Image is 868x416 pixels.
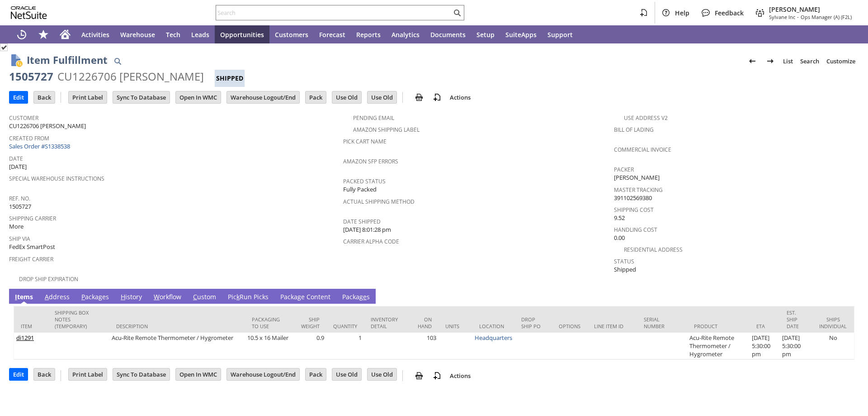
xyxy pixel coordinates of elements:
input: Sync To Database [113,368,170,380]
span: k [236,292,240,301]
span: [PERSON_NAME] [769,5,852,14]
td: 103 [409,333,439,359]
div: Item [21,323,41,330]
a: Custom [191,292,218,302]
span: More [9,222,24,231]
span: A [45,292,49,301]
td: Acu-Rite Remote Thermometer / Hygrometer [687,333,750,359]
span: Forecast [319,30,345,39]
a: Package Content [278,292,333,302]
a: Created From [9,134,49,142]
span: e [363,292,367,301]
img: Quick Find [112,56,123,67]
a: Items [13,292,35,302]
td: 0.9 [291,333,326,359]
span: [DATE] [9,163,27,171]
span: Warehouse [120,30,155,39]
a: Master Tracking [614,186,663,194]
a: PickRun Picks [226,292,271,302]
span: FedEx SmartPost [9,243,55,251]
input: Use Old [368,368,396,380]
img: print.svg [414,92,425,103]
input: Warehouse Logout/End [227,91,299,103]
span: Sylvane Inc [769,14,795,20]
span: Documents [430,30,466,39]
a: Actions [446,93,474,101]
input: Open In WMC [176,368,221,380]
a: Packages [79,292,111,302]
input: Edit [9,368,28,380]
span: C [193,292,197,301]
div: Shipped [215,70,245,87]
div: Description [116,323,238,330]
a: History [118,292,144,302]
a: Forecast [314,25,351,43]
span: Activities [81,30,109,39]
span: H [121,292,125,301]
span: - [797,14,799,20]
input: Print Label [69,368,107,380]
a: Amazon Shipping Label [353,126,420,134]
span: g [297,292,301,301]
div: Serial Number [644,316,680,330]
input: Pack [306,91,326,103]
a: SuiteApps [500,25,542,43]
input: Warehouse Logout/End [227,368,299,380]
a: Customer [9,114,38,122]
a: Documents [425,25,471,43]
div: On Hand [415,316,432,330]
a: Packed Status [343,177,386,185]
div: Units [445,323,466,330]
span: 0.00 [614,234,625,242]
td: No [812,333,854,359]
span: Opportunities [220,30,264,39]
a: Opportunities [215,25,269,43]
a: Workflow [151,292,184,302]
svg: Shortcuts [38,29,49,40]
a: List [779,54,797,68]
input: Use Old [368,91,396,103]
div: Location [479,323,508,330]
svg: Recent Records [16,29,27,40]
a: Shipping Cost [614,206,654,214]
svg: Home [60,29,71,40]
td: 10.5 x 16 Mailer [245,333,291,359]
a: Activities [76,25,115,43]
a: Date Shipped [343,218,381,225]
span: CU1226706 [PERSON_NAME] [9,122,86,130]
td: Acu-Rite Remote Thermometer / Hygrometer [109,333,245,359]
span: Feedback [715,9,744,17]
a: Reports [351,25,386,43]
a: di1291 [16,334,34,342]
a: Pick Cart Name [343,138,387,145]
td: [DATE] 5:30:00 pm [780,333,812,359]
img: Previous [747,56,758,67]
a: Shipping Carrier [9,215,56,222]
a: Date [9,155,23,163]
a: Unrolled view on [843,291,854,301]
a: Special Warehouse Instructions [9,175,104,182]
img: Next [765,56,776,67]
div: ETA [756,323,773,330]
span: 391102569380 [614,194,652,202]
div: 1505727 [9,69,53,84]
div: Packaging to Use [252,316,284,330]
a: Address [42,292,72,302]
a: Warehouse [115,25,160,43]
input: Open In WMC [176,91,221,103]
div: Inventory Detail [371,316,402,330]
a: Leads [186,25,215,43]
a: Handling Cost [614,226,657,234]
span: [DATE] 8:01:28 pm [343,225,391,234]
a: Headquarters [475,334,512,342]
a: Residential Address [624,246,683,253]
span: Leads [191,30,209,39]
span: Analytics [392,30,420,39]
a: Pending Email [353,114,394,122]
span: [PERSON_NAME] [614,173,660,182]
input: Use Old [332,91,361,103]
img: add-record.svg [432,92,443,103]
div: Options [559,323,580,330]
div: Ship Weight [298,316,320,330]
span: Customers [275,30,308,39]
